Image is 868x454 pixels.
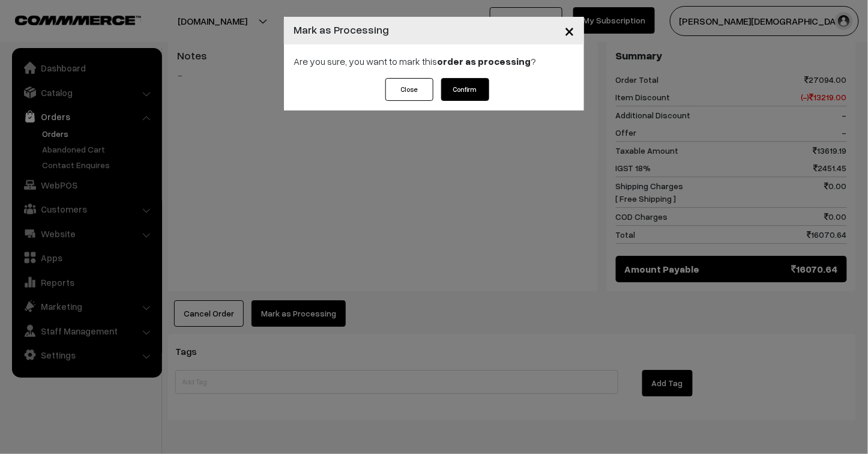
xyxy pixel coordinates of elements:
[294,22,389,38] h4: Mark as Processing
[437,55,531,67] strong: order as processing
[385,78,433,101] button: Close
[441,78,489,101] button: Confirm
[564,19,574,41] span: ×
[555,12,584,49] button: Close
[284,44,584,78] div: Are you sure, you want to mark this ?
